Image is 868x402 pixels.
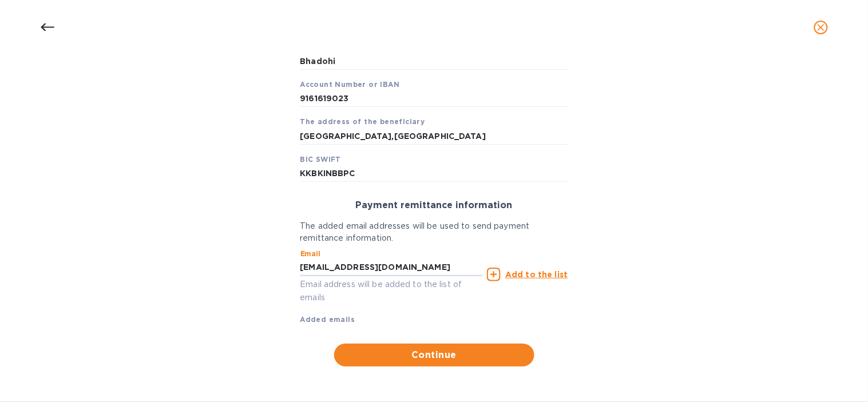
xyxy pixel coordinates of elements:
p: Email address will be added to the list of emails [300,278,483,304]
input: Enter email [300,259,483,276]
input: City [300,53,568,70]
label: Email [300,251,320,258]
button: Continue [334,344,534,367]
b: Account Number or IBAN [300,80,400,89]
input: The address of the beneficiary [300,128,568,145]
b: BIC SWIFT [300,155,342,164]
button: close [807,14,835,41]
span: Continue [343,348,525,362]
b: The address of the beneficiary [300,117,425,126]
input: Account Number or IBAN [300,90,568,108]
h3: Payment remittance information [300,200,568,211]
b: Added emails [300,315,355,324]
input: BIC SWIFT [300,165,568,182]
u: Add to the list [505,270,568,279]
p: The added email addresses will be used to send payment remittance information. [300,220,568,244]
